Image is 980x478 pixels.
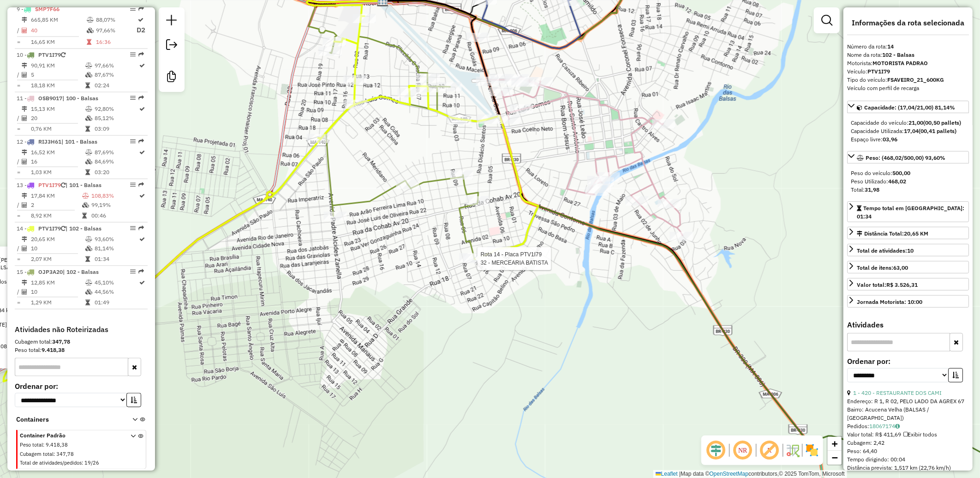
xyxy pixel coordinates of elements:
[828,437,842,451] a: Zoom in
[893,264,908,271] strong: 63,00
[138,269,144,274] em: Rota exportada
[847,397,969,405] div: Endereço: R 1, R 02, PELO LADO DA AGREX 67
[847,430,969,439] div: Valor total: R$ 411,69
[30,278,85,287] td: 12,85 KM
[866,154,945,161] span: Peso: (468,02/500,00) 93,60%
[85,169,90,175] i: Tempo total em rota
[832,452,838,463] span: −
[869,423,900,430] a: 18067174
[17,182,102,188] span: 13 -
[87,17,94,23] i: % de utilização do peso
[923,119,961,126] strong: (00,50 pallets)
[87,28,94,33] i: % de utilização da cubagem
[66,225,102,232] span: | 102 - Balsas
[17,24,21,36] td: /
[847,261,969,273] a: Total de itens:63,00
[30,235,85,244] td: 20,65 KM
[30,81,85,90] td: 18,18 KM
[17,37,21,47] td: =
[847,439,969,447] div: Cubagem: 2,42
[54,451,55,458] span: :
[30,70,85,79] td: 5
[908,119,923,126] strong: 21,00
[919,127,956,134] strong: (00,41 pallets)
[91,191,139,200] td: 108,83%
[832,438,838,449] span: +
[42,346,65,353] strong: 9.418,38
[91,200,139,210] td: 99,19%
[30,114,85,123] td: 20
[61,138,97,145] span: | 101 - Balsas
[847,67,969,76] div: Veículo:
[94,287,139,296] td: 44,56%
[38,138,61,145] span: RIJ3H61
[17,51,66,58] span: 10 -
[138,182,144,188] em: Rota exportada
[805,443,819,458] img: Exibir/Ocultar setores
[30,200,82,210] td: 2
[17,268,99,275] span: 15 -
[847,278,969,290] a: Valor total:R$ 3.526,31
[847,295,969,308] a: Jornada Motorista: 10:00
[17,200,21,210] td: /
[38,225,61,232] span: PTV1I79
[85,280,92,285] i: % de utilização do peso
[17,138,97,145] span: 12 -
[94,70,139,79] td: 87,67%
[30,298,85,307] td: 1,29 KM
[20,432,120,440] span: Container Padrão
[22,280,27,285] i: Distância Total
[847,165,969,198] div: Peso: (468,02/500,00) 93,60%
[137,25,145,36] p: D2
[892,169,910,176] strong: 500,00
[888,178,906,185] strong: 468,02
[38,95,62,102] span: OSB9017
[948,368,963,382] button: Ordem crescente
[94,244,139,253] td: 81,14%
[63,268,99,275] span: | 102 - Balsas
[22,115,27,121] i: Total de Atividades
[865,186,879,193] strong: 31,98
[96,24,136,36] td: 97,66%
[847,42,969,51] div: Número da rota:
[847,84,969,92] div: Veículo com perfil de recarga
[30,254,85,264] td: 2,07 KM
[851,127,965,135] div: Capacidade Utilizada:
[851,119,965,127] div: Capacidade do veículo:
[886,281,918,288] strong: R$ 3.526,31
[56,451,74,458] span: 347,78
[126,393,141,407] button: Ordem crescente
[15,346,148,354] div: Peso total:
[30,37,86,47] td: 16,65 KM
[35,6,60,12] span: SMP7F66
[17,81,21,90] td: =
[857,247,914,254] span: Total de atividades:
[130,52,136,57] em: Opções
[66,182,102,188] span: | 101 - Balsas
[61,182,66,188] i: Veículo já utilizado nesta sessão
[679,471,681,477] span: |
[138,95,144,101] em: Rota exportada
[94,235,139,244] td: 93,60%
[96,37,136,47] td: 16:36
[85,289,92,295] i: % de utilização da cubagem
[17,168,21,177] td: =
[847,18,969,27] h4: Informações da rota selecionada
[907,247,914,254] strong: 10
[903,431,937,438] span: Exibir todos
[857,205,964,220] span: Tempo total em [GEOGRAPHIC_DATA]: 01:34
[30,191,82,200] td: 17,84 KM
[17,95,98,102] span: 11 -
[656,471,678,477] a: Leaflet
[85,300,90,305] i: Tempo total em rota
[94,61,139,70] td: 97,66%
[785,443,800,458] img: Fluxo de ruas
[140,280,145,285] i: Rota otimizada
[883,136,897,143] strong: 03,96
[847,151,969,163] a: Peso: (468,02/500,00) 93,60%
[22,63,27,68] i: Distância Total
[82,460,83,466] span: :
[887,76,944,83] strong: FSAVEIRO_21_600KG
[138,139,144,144] em: Rota exportada
[759,439,781,461] span: Exibir rótulo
